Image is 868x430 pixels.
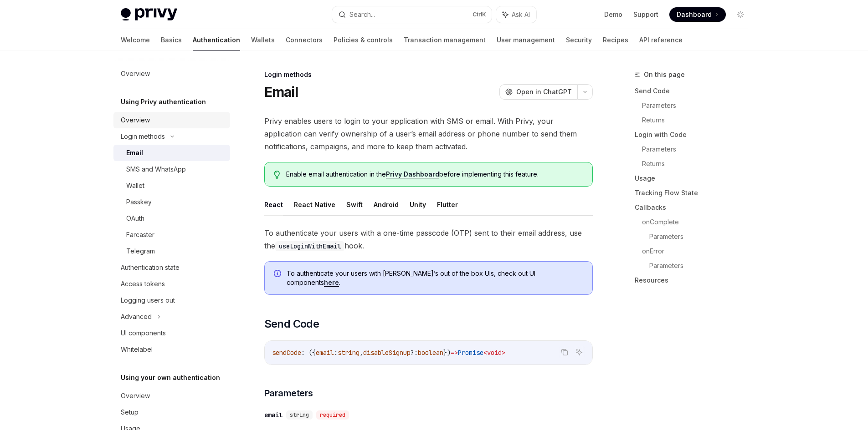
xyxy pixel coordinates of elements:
a: User management [497,29,555,51]
a: Overview [113,388,230,404]
button: Copy the contents from the code block [559,346,570,358]
svg: Tip [274,171,280,179]
a: Login with Code [635,127,755,142]
a: Returns [642,113,755,127]
div: Search... [349,9,375,20]
a: here [324,278,339,287]
a: API reference [639,29,683,51]
a: Wallet [113,177,230,194]
a: Returns [642,157,755,171]
svg: Info [274,270,283,279]
a: onError [642,244,755,258]
a: Authentication [193,29,240,51]
a: Parameters [642,98,755,113]
div: Wallet [126,180,144,191]
a: OAuth [113,210,230,227]
span: ?: [411,349,418,357]
span: string [290,411,309,419]
button: Swift [346,194,363,215]
a: SMS and WhatsApp [113,161,230,177]
span: Privy enables users to login to your application with SMS or email. With Privy, your application ... [264,115,593,153]
span: boolean [418,349,443,357]
span: Open in ChatGPT [516,87,572,96]
div: Access tokens [121,278,165,289]
span: sendCode [272,349,301,357]
a: Privy Dashboard [386,170,439,178]
a: Overview [113,66,230,82]
div: Passkey [126,197,152,207]
button: Unity [410,194,426,215]
span: Send Code [264,317,319,331]
a: Overview [113,112,230,128]
div: Overview [121,115,150,126]
a: Farcaster [113,227,230,243]
span: string [338,349,360,357]
div: Setup [121,407,139,418]
div: required [316,410,349,420]
button: React [264,194,283,215]
button: React Native [294,194,335,215]
span: Ctrl K [473,11,486,18]
div: Farcaster [126,229,154,240]
a: Wallets [251,29,275,51]
code: useLoginWithEmail [275,241,344,251]
span: On this page [644,69,685,80]
div: Telegram [126,246,155,257]
a: onComplete [642,215,755,229]
a: Policies & controls [334,29,393,51]
span: Parameters [264,387,313,400]
div: SMS and WhatsApp [126,164,186,175]
a: Callbacks [635,200,755,215]
a: Usage [635,171,755,186]
span: void [487,349,502,357]
a: Tracking Flow State [635,186,755,200]
div: Logging users out [121,295,175,306]
img: light logo [121,8,177,21]
a: Transaction management [404,29,486,51]
span: , [360,349,363,357]
span: disableSignup [363,349,411,357]
a: Authentication state [113,259,230,276]
span: }) [443,349,451,357]
div: email [264,410,282,420]
button: Toggle dark mode [733,7,748,22]
h5: Using your own authentication [121,372,220,383]
a: Dashboard [669,7,726,22]
span: > [502,349,505,357]
span: email [316,349,334,357]
span: Dashboard [677,10,712,19]
div: Whitelabel [121,344,153,355]
a: Telegram [113,243,230,259]
button: Ask AI [496,6,536,23]
span: : ({ [301,349,316,357]
a: Email [113,145,230,161]
button: Ask AI [573,346,585,358]
button: Android [374,194,399,215]
button: Search...CtrlK [332,6,492,23]
a: Send Code [635,84,755,98]
a: Access tokens [113,276,230,292]
h1: Email [264,84,298,100]
a: UI components [113,325,230,341]
a: Support [633,10,658,19]
span: : [334,349,338,357]
a: Basics [161,29,182,51]
div: Overview [121,390,150,401]
h5: Using Privy authentication [121,96,206,107]
div: Email [126,147,143,158]
div: Login methods [121,131,165,142]
span: Promise [458,349,483,357]
a: Parameters [642,142,755,157]
a: Connectors [286,29,323,51]
div: UI components [121,328,166,339]
a: Logging users out [113,292,230,309]
div: Login methods [264,70,593,79]
a: Parameters [649,229,755,244]
button: Open in ChatGPT [499,84,577,100]
span: To authenticate your users with [PERSON_NAME]’s out of the box UIs, check out UI components . [287,269,583,287]
div: Overview [121,68,150,79]
a: Parameters [649,258,755,273]
span: Ask AI [512,10,530,19]
a: Setup [113,404,230,420]
a: Security [566,29,592,51]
